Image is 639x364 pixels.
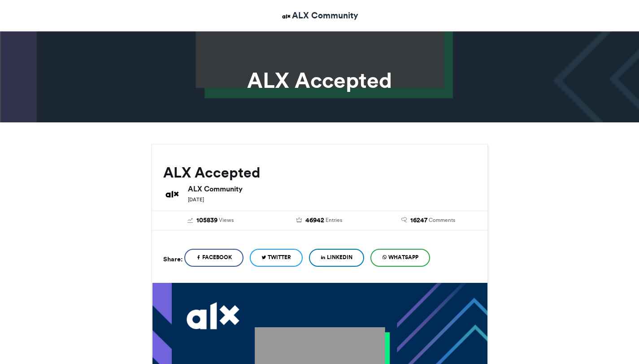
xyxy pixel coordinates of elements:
[163,165,476,181] h2: ALX Accepted
[196,216,217,225] span: 105839
[184,249,243,267] a: Facebook
[309,249,364,267] a: LinkedIn
[429,216,455,224] span: Comments
[326,216,342,224] span: Entries
[305,216,324,225] span: 46942
[219,216,234,224] span: Views
[250,249,303,267] a: Twitter
[327,253,352,261] span: LinkedIn
[268,253,291,261] span: Twitter
[202,253,232,261] span: Facebook
[281,11,292,22] img: ALX Community
[188,185,476,192] h6: ALX Community
[388,253,418,261] span: WhatsApp
[281,9,358,22] a: ALX Community
[163,185,181,203] img: ALX Community
[370,249,430,267] a: WhatsApp
[71,69,569,91] h1: ALX Accepted
[163,216,259,225] a: 105839 Views
[272,216,367,225] a: 46942 Entries
[410,216,427,225] span: 16247
[381,216,476,225] a: 16247 Comments
[188,196,204,203] small: [DATE]
[163,253,183,265] h5: Share:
